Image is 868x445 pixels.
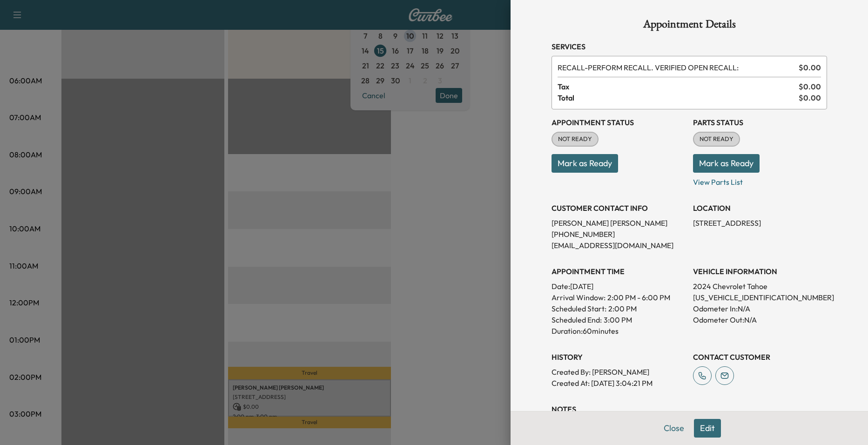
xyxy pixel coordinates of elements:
[658,419,690,438] button: Close
[552,41,827,52] h3: Services
[552,266,686,277] h3: APPOINTMENT TIME
[693,281,827,292] p: 2024 Chevrolet Tahoe
[607,292,670,303] span: 2:00 PM - 6:00 PM
[552,240,686,251] p: [EMAIL_ADDRESS][DOMAIN_NAME]
[693,266,827,277] h3: VEHICLE INFORMATION
[552,202,686,214] h3: CUSTOMER CONTACT INFO
[608,303,637,314] p: 2:00 PM
[552,135,598,144] span: NOT READY
[552,404,827,415] h3: NOTES
[558,92,799,103] span: Total
[693,154,760,173] button: Mark as Ready
[799,81,821,92] span: $ 0.00
[552,117,686,128] h3: Appointment Status
[552,351,686,363] h3: History
[558,81,799,92] span: Tax
[693,292,827,303] p: [US_VEHICLE_IDENTIFICATION_NUMBER]
[552,303,606,314] p: Scheduled Start:
[694,419,721,438] button: Edit
[693,314,827,325] p: Odometer Out: N/A
[693,351,827,363] h3: CONTACT CUSTOMER
[799,62,821,73] span: $ 0.00
[552,292,686,303] p: Arrival Window:
[552,366,686,378] p: Created By : [PERSON_NAME]
[552,217,686,229] p: [PERSON_NAME] [PERSON_NAME]
[552,281,686,292] p: Date: [DATE]
[799,92,821,103] span: $ 0.00
[552,154,618,173] button: Mark as Ready
[552,19,827,34] h1: Appointment Details
[604,314,632,325] p: 3:00 PM
[552,325,686,337] p: Duration: 60 minutes
[552,314,602,325] p: Scheduled End:
[552,378,686,389] p: Created At : [DATE] 3:04:21 PM
[552,229,686,240] p: [PHONE_NUMBER]
[693,173,827,188] p: View Parts List
[558,62,795,73] span: PERFORM RECALL. VERIFIED OPEN RECALL:
[693,303,827,314] p: Odometer In: N/A
[693,217,827,229] p: [STREET_ADDRESS]
[693,117,827,128] h3: Parts Status
[694,135,739,144] span: NOT READY
[693,202,827,214] h3: LOCATION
